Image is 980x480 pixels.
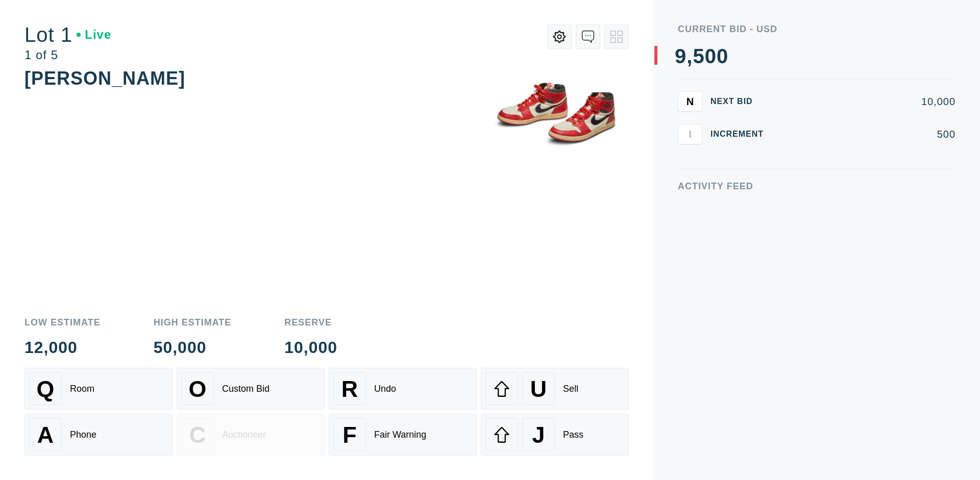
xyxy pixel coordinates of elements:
[37,422,54,448] span: A
[710,97,772,106] div: Next Bid
[177,414,325,456] button: CAuctioneer
[24,414,173,456] button: APhone
[24,68,185,89] div: [PERSON_NAME]
[481,368,629,410] button: USell
[532,422,545,448] span: J
[24,318,101,327] div: Low Estimate
[780,96,955,107] div: 10,000
[329,414,477,456] button: FFair Warning
[70,430,96,440] div: Phone
[329,368,477,410] button: RUndo
[530,376,547,402] span: U
[77,29,111,41] div: Live
[222,384,269,394] div: Custom Bid
[154,318,232,327] div: High Estimate
[481,414,629,456] button: JPass
[687,46,693,250] div: ,
[24,368,173,410] button: QRoom
[780,129,955,139] div: 500
[37,376,55,402] span: Q
[678,182,955,191] div: Activity Feed
[687,95,694,107] span: N
[24,339,101,356] div: 12,000
[154,339,232,356] div: 50,000
[693,46,704,66] div: 5
[341,376,358,402] span: R
[563,430,583,440] div: Pass
[177,368,325,410] button: OCustom Bid
[374,430,426,440] div: Fair Warning
[678,24,955,34] div: Current Bid - USD
[675,46,687,66] div: 9
[563,384,578,394] div: Sell
[710,130,772,138] div: Increment
[189,422,206,448] span: C
[24,49,111,61] div: 1 of 5
[284,339,337,356] div: 10,000
[70,384,94,394] div: Room
[678,91,702,112] button: N
[189,376,207,402] span: O
[342,422,356,448] span: F
[678,124,702,144] button: I
[705,46,717,66] div: 0
[222,430,266,440] div: Auctioneer
[689,128,692,140] span: I
[284,318,337,327] div: Reserve
[24,24,111,45] div: Lot 1
[717,46,728,66] div: 0
[374,384,396,394] div: Undo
